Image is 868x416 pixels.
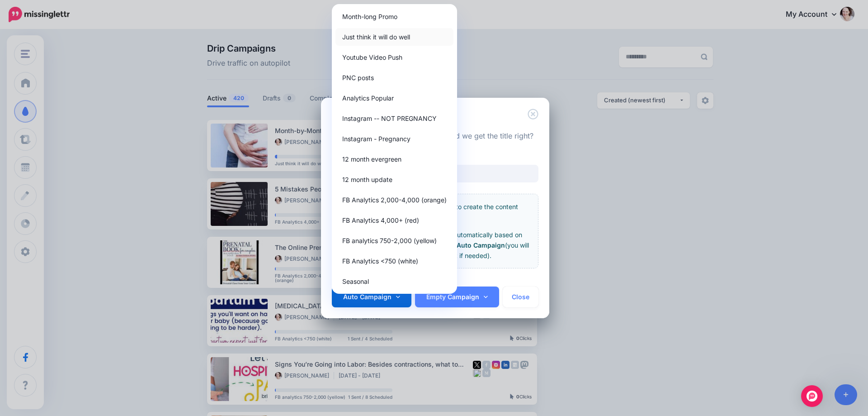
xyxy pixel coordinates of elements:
[335,150,453,168] a: 12 month evergreen
[335,110,453,127] a: Instagram -- NOT PREGNANCY
[332,287,411,307] a: Auto Campaign
[335,273,453,290] a: Seasonal
[335,69,453,86] a: PNC posts
[335,252,453,270] a: FB Analytics <750 (white)
[335,89,453,107] a: Analytics Popular
[457,241,505,249] b: Auto Campaign
[335,48,453,66] a: Youtube Video Push
[335,211,453,229] a: FB Analytics 4,000+ (red)
[335,8,453,25] a: Month-long Promo
[335,191,453,209] a: FB Analytics 2,000-4,000 (orange)
[801,385,823,407] div: Open Intercom Messenger
[335,28,453,46] a: Just think it will do well
[335,171,453,188] a: 12 month update
[415,287,499,307] a: Empty Campaign
[503,287,538,307] button: Close
[335,130,453,148] a: Instagram - Pregnancy
[335,232,453,249] a: FB analytics 750-2,000 (yellow)
[528,109,538,120] button: Close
